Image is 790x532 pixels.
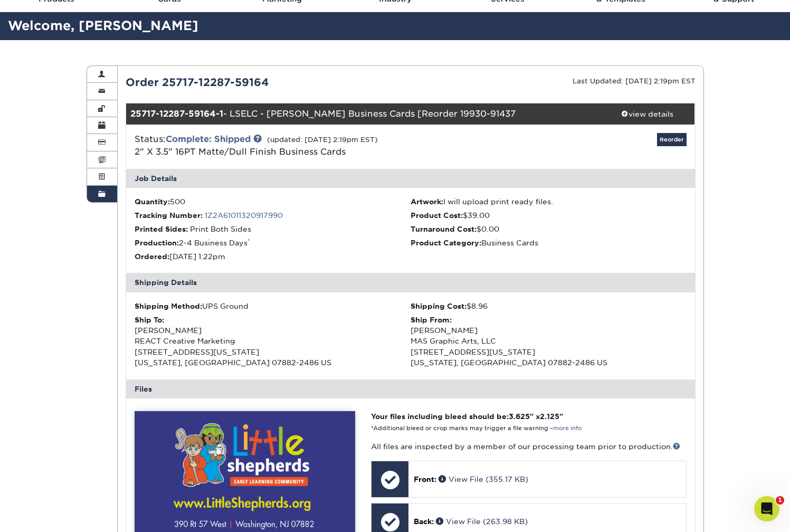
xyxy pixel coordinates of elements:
a: View File (263.98 KB) [436,517,528,526]
li: Business Cards [411,237,687,248]
small: *Additional bleed or crop marks may trigger a file warning – [371,425,582,432]
div: [PERSON_NAME] REACT Creative Marketing [STREET_ADDRESS][US_STATE] [US_STATE], [GEOGRAPHIC_DATA] 0... [135,315,411,368]
span: Front: [414,475,436,483]
span: 3.625 [509,412,530,421]
li: [DATE] 1:22pm [135,251,411,262]
strong: Ship From: [411,316,452,324]
li: $0.00 [411,224,687,234]
iframe: Google Customer Reviews [3,500,90,528]
div: [PERSON_NAME] MAS Graphic Arts, LLC [STREET_ADDRESS][US_STATE] [US_STATE], [GEOGRAPHIC_DATA] 0788... [411,315,687,368]
li: 2-4 Business Days [135,237,411,248]
div: Status: [127,133,505,158]
strong: Printed Sides: [135,225,188,233]
strong: Your files including bleed should be: " x " [371,412,563,421]
span: 1 [776,496,784,505]
li: 500 [135,196,411,207]
p: All files are inspected by a member of our processing team prior to production. [371,441,686,452]
strong: Product Cost: [411,211,463,220]
strong: Ship To: [135,316,164,324]
div: Order 25717-12287-59164 [118,74,411,90]
div: $8.96 [411,301,687,311]
strong: Production: [135,239,179,247]
small: Last Updated: [DATE] 2:19pm EST [573,77,696,85]
div: view details [600,109,695,119]
small: (updated: [DATE] 2:19pm EST) [267,136,378,144]
a: 1Z2A61011320917990 [205,211,283,220]
strong: Artwork: [411,197,443,206]
strong: Ordered: [135,252,169,261]
a: View File (355.17 KB) [439,475,528,483]
span: 2.125 [540,412,559,421]
div: Job Details [126,169,695,188]
a: Reorder [657,133,687,146]
a: Complete: Shipped [166,134,251,144]
strong: Shipping Method: [135,302,202,310]
li: I will upload print ready files. [411,196,687,207]
strong: 25717-12287-59164-1 [130,109,223,119]
strong: Tracking Number: [135,211,203,220]
span: Print Both Sides [190,225,251,233]
div: Shipping Details [126,273,695,292]
a: more info [553,425,582,432]
span: 2" X 3.5" 16PT Matte/Dull Finish Business Cards [135,147,346,157]
li: $39.00 [411,210,687,221]
a: view details [600,103,695,125]
span: Back: [414,517,434,526]
div: - LSELC - [PERSON_NAME] Business Cards [Reorder 19930-91437 [126,103,600,125]
iframe: Intercom live chat [754,496,779,521]
strong: Shipping Cost: [411,302,467,310]
strong: Quantity: [135,197,170,206]
strong: Turnaround Cost: [411,225,477,233]
div: Files [126,379,695,398]
strong: Product Category: [411,239,481,247]
div: UPS Ground [135,301,411,311]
